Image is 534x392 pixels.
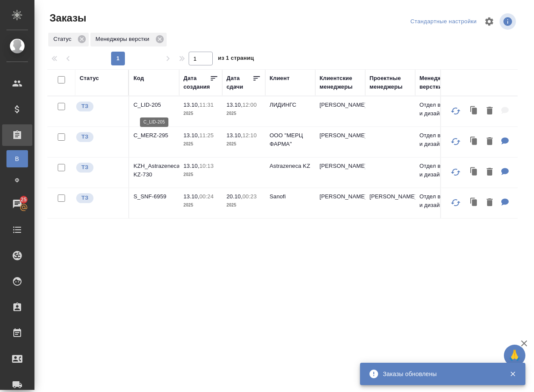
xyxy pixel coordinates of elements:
p: Отдел верстки и дизайна [419,131,461,148]
p: 13.10, [227,132,242,139]
td: [PERSON_NAME] [315,96,365,127]
p: Отдел верстки и дизайна [419,101,461,118]
p: ЛИДИНГС [270,101,311,109]
div: Клиентские менеджеры [320,74,361,91]
span: Ф [11,176,24,185]
p: S_SNF-6959 [133,192,175,201]
a: В [6,150,28,167]
button: Удалить [482,194,497,212]
div: Статус [80,74,99,83]
p: 2025 [183,170,218,179]
p: 00:23 [242,193,257,200]
button: Удалить [482,102,497,120]
p: 13.10, [183,102,199,108]
div: Проектные менеджеры [369,74,411,91]
p: 2025 [183,109,218,118]
p: ТЗ [81,163,88,172]
p: 2025 [227,109,261,118]
p: Менеджеры верстки [96,35,152,43]
p: Отдел верстки и дизайна [419,162,461,179]
button: Закрыть [504,370,522,378]
p: 12:10 [242,132,257,139]
button: 🙏 [504,345,525,366]
p: Статус [53,35,75,43]
div: Менеджеры верстки [419,74,461,91]
p: 13.10, [227,102,242,108]
p: ТЗ [81,133,88,141]
div: Выставляет КМ при отправке заказа на расчет верстке (для тикета) или для уточнения сроков на прои... [75,192,124,204]
span: из 1 страниц [218,53,254,65]
p: C_LID-205 [133,101,175,109]
span: 🙏 [507,346,522,364]
div: Дата сдачи [227,74,252,91]
p: 13.10, [183,163,199,169]
button: Обновить [445,162,466,182]
p: 2025 [227,140,261,148]
span: В [11,154,24,163]
p: 12:00 [242,102,257,108]
button: Удалить [482,133,497,151]
p: 11:25 [199,132,214,139]
p: ТЗ [81,194,88,202]
span: Настроить таблицу [479,11,500,32]
div: Статус [48,33,89,46]
p: 00:24 [199,193,214,200]
button: Клонировать [466,102,482,120]
td: [PERSON_NAME] [315,157,365,188]
p: ООО "МЕРЦ ФАРМА" [270,131,311,148]
td: [PERSON_NAME] [315,188,365,218]
button: Клонировать [466,194,482,212]
div: Клиент [270,74,289,83]
td: [PERSON_NAME] [365,188,415,218]
p: ТЗ [81,102,88,111]
div: Дата создания [183,74,210,91]
p: Astrazeneca KZ [270,162,311,170]
button: Клонировать [466,133,482,151]
div: Выставляет КМ при отправке заказа на расчет верстке (для тикета) или для уточнения сроков на прои... [75,101,124,112]
button: Клонировать [466,164,482,181]
p: 10:13 [199,163,214,169]
div: Менеджеры верстки [90,33,167,46]
div: Код [133,74,144,83]
a: Ф [6,172,28,189]
p: 11:31 [199,102,214,108]
p: Отдел верстки и дизайна [419,192,461,210]
span: Посмотреть информацию [500,13,518,30]
div: Выставляет КМ при отправке заказа на расчет верстке (для тикета) или для уточнения сроков на прои... [75,162,124,173]
button: Обновить [445,131,466,152]
p: 13.10, [183,132,199,139]
p: 20.10, [227,193,242,200]
p: Sanofi [270,192,311,201]
div: Выставляет КМ при отправке заказа на расчет верстке (для тикета) или для уточнения сроков на прои... [75,131,124,143]
p: KZH_Astrazeneca-KZ-730 [133,162,175,179]
p: 2025 [227,201,261,210]
td: [PERSON_NAME] [315,127,365,157]
div: split button [408,15,479,28]
span: Заказы [47,11,86,25]
p: 2025 [183,201,218,210]
button: Обновить [445,101,466,121]
p: C_MERZ-295 [133,131,175,140]
span: 25 [16,195,32,204]
p: 2025 [183,140,218,148]
a: 25 [2,193,32,215]
p: 13.10, [183,193,199,200]
div: Заказы обновлены [383,370,497,378]
button: Обновить [445,192,466,213]
button: Удалить [482,164,497,181]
